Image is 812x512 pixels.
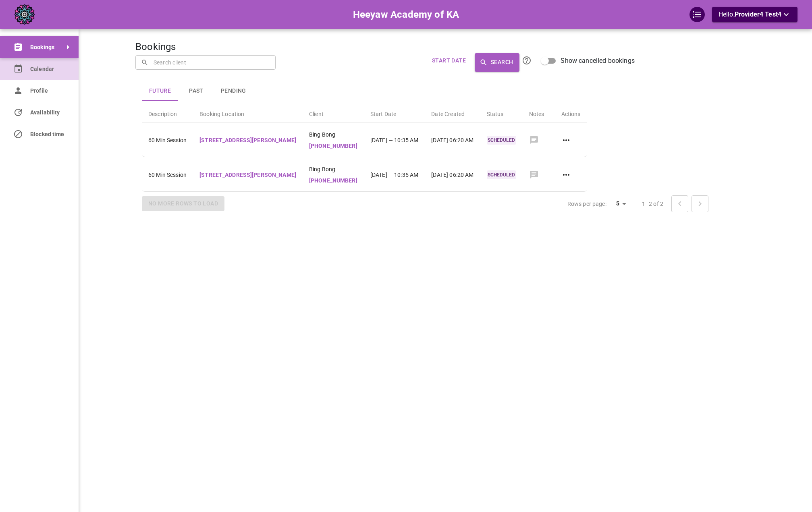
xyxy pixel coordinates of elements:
th: Actions [555,103,587,122]
h6: Heeyaw Academy of KA [353,7,459,22]
p: [STREET_ADDRESS][PERSON_NAME] [199,136,296,145]
p: SCHEDULED [487,136,516,145]
th: Start Date [364,103,425,122]
td: 60 Min Session [142,159,193,192]
button: Future [142,81,178,101]
div: QuickStart Guide [689,7,705,22]
th: Booking Location [193,103,303,122]
th: Date Created [425,103,480,122]
button: Search [475,53,519,72]
p: 1–2 of 2 [642,200,663,208]
th: Status [480,103,523,122]
p: SCHEDULED [487,170,516,179]
div: 5 [610,198,629,209]
img: company-logo [15,4,35,25]
input: Search client [152,55,270,69]
td: 60 Min Session [142,124,193,157]
th: Notes [523,103,555,122]
td: [DATE] — 10:35 AM [364,159,425,192]
button: Hello,Provider4 Test4 [712,7,797,22]
td: [DATE] 06:20 AM [425,159,480,192]
th: Client [303,103,364,122]
span: Bing Bong [309,165,357,173]
span: Blocked time [30,130,66,139]
td: [DATE] — 10:35 AM [364,124,425,157]
p: [PHONE_NUMBER] [309,142,357,150]
p: Rows per page: [567,200,606,208]
button: Click the Search button to submit your search. All name/email searches are CASE SENSITIVE. To sea... [519,53,534,68]
span: Availability [30,108,66,117]
span: Bing Bong [309,131,357,139]
span: Profile [30,87,66,95]
button: Start Date [429,53,469,68]
span: Calendar [30,65,66,73]
th: Description [142,103,193,122]
p: Hello, [719,10,791,20]
td: [DATE] 06:20 AM [425,124,480,157]
span: Provider4 Test4 [735,10,781,18]
button: Past [178,81,214,101]
p: [STREET_ADDRESS][PERSON_NAME] [199,171,296,179]
button: Pending [214,81,253,101]
p: [PHONE_NUMBER] [309,176,357,185]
